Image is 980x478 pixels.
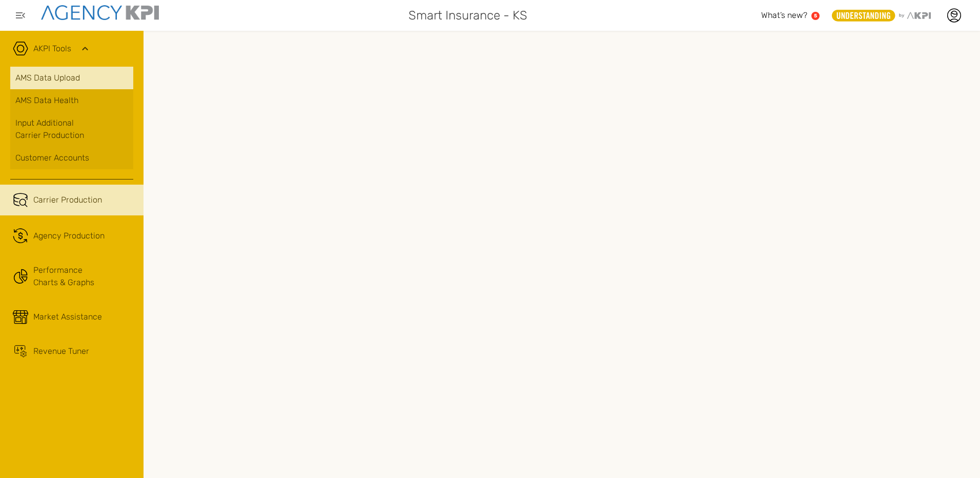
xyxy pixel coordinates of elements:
a: Input AdditionalCarrier Production [10,112,133,147]
a: AKPI Tools [33,43,71,55]
a: Customer Accounts [10,147,133,169]
span: Agency Production [33,230,105,242]
a: 5 [811,12,820,20]
span: What’s new? [761,10,807,20]
a: AMS Data Upload [10,67,133,89]
text: 5 [814,13,817,18]
div: Customer Accounts [15,152,128,164]
span: Revenue Tuner [33,345,89,357]
a: AMS Data Health [10,89,133,112]
span: Smart Insurance - KS [409,6,527,25]
img: agencykpi-logo-550x69-2d9e3fa8.png [41,5,159,20]
span: AMS Data Health [15,94,78,107]
span: Carrier Production [33,194,102,206]
span: Market Assistance [33,311,102,323]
